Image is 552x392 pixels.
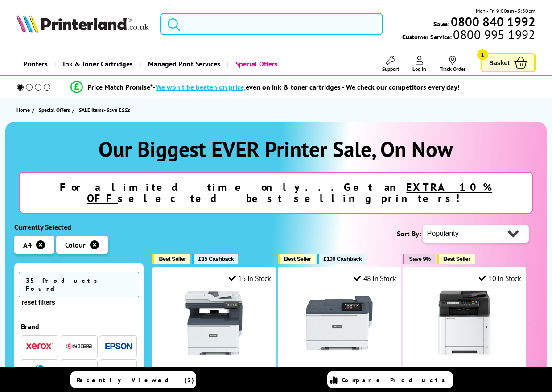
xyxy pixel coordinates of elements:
[192,365,236,377] a: Xerox C325
[227,53,284,75] a: Special Offers
[19,298,58,306] button: reset filters
[327,371,453,388] a: Compare Products
[431,349,498,358] a: Kyocera ECOSYS MA2600cwfx
[87,180,492,205] u: EXTRA 10% OFF
[477,49,488,60] span: 1
[26,343,53,349] img: Xerox
[16,53,54,75] a: Printers
[397,229,421,238] span: Sort By:
[54,53,140,75] a: Ink & Toner Cartridges
[103,364,135,376] button: Brother
[451,13,536,30] b: 0800 840 1992
[324,256,362,262] span: £100 Cashback
[284,256,311,262] span: Best Seller
[431,289,498,356] img: Kyocera ECOSYS MA2600cwfx
[152,254,190,264] button: Best Seller
[317,254,367,264] button: £100 Cashback
[402,30,535,41] span: Customer Service:
[79,107,130,113] span: SALE Items- Save £££s
[14,135,537,163] h1: Our Biggest EVER Printer Sale, On Now
[433,365,496,388] a: Kyocera ECOSYS MA2600cwfx
[440,56,465,72] a: Track Order
[479,274,521,283] div: 10 In Stock
[103,340,135,352] button: Epson
[105,343,132,350] img: Epson
[181,349,247,358] a: Xerox C325
[354,274,396,283] div: 48 In Stock
[198,256,234,262] span: £35 Cashback
[63,340,95,352] button: Kyocera
[437,254,475,264] button: Best Seller
[181,289,247,356] img: Xerox C325
[159,256,186,262] span: Best Seller
[23,240,32,249] span: A4
[16,14,149,34] a: Printerland Logo
[433,20,449,28] span: Sales:
[156,83,246,91] span: We won’t be beaten on price,
[4,79,526,95] li: modal_Promise
[21,322,137,331] div: Brand
[481,53,536,72] a: Basket 1
[412,56,426,72] a: Log In
[229,274,271,283] div: 15 In Stock
[489,57,510,69] span: Basket
[24,340,56,352] button: Xerox
[77,376,194,384] span: Recently Viewed (3)
[476,7,536,15] span: Mon - Fri 9:00am - 5:30pm
[412,66,426,72] span: Log In
[19,272,139,297] span: 35 Products Found
[403,254,435,264] button: Save 9%
[39,105,72,115] a: Special Offers
[278,254,316,264] button: Best Seller
[63,53,133,75] span: Ink & Toner Cartridges
[34,365,45,376] img: HP
[140,53,227,75] a: Managed Print Services
[70,371,196,388] a: Recently Viewed (3)
[382,66,399,72] span: Support
[153,83,460,91] div: - even on ink & toner cartridges - We check our competitors every day!
[66,343,92,350] img: Kyocera
[306,289,373,356] img: Xerox C410
[452,30,535,39] span: 0800 995 1992
[14,223,144,231] div: Currently Selected
[24,364,56,376] button: HP
[39,105,70,115] span: Special Offers
[306,349,373,358] a: Xerox C410
[16,105,32,115] a: Home
[63,364,95,376] button: Canon
[65,240,86,249] span: Colour
[16,14,149,33] img: Printerland Logo
[317,365,362,377] a: Xerox C410
[87,83,153,91] span: Price Match Promise*
[382,56,399,72] a: Support
[60,180,492,205] strong: For a limited time only...Get an selected best selling printers!
[409,256,430,262] span: Save 9%
[342,376,450,384] span: Compare Products
[443,256,470,262] span: Best Seller
[192,254,238,264] button: £35 Cashback
[449,17,536,26] a: 0800 840 1992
